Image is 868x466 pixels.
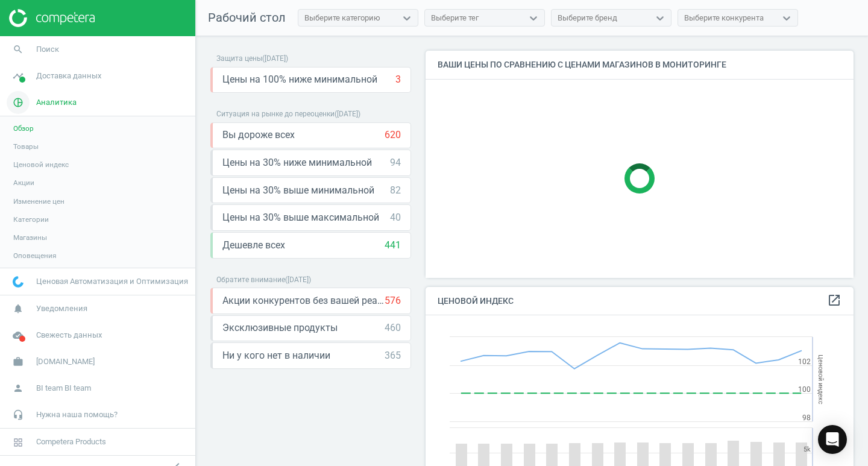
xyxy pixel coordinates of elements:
div: 40 [390,211,401,224]
i: headset_mic [7,403,30,426]
span: Вы дороже всех [222,128,295,142]
i: pie_chart_outlined [7,91,30,114]
span: Цены на 30% ниже минимальной [222,156,372,169]
i: notifications [7,297,30,320]
span: BI team BI team [36,383,91,394]
span: Аналитика [36,97,77,108]
i: cloud_done [7,324,30,347]
div: Выберите тег [431,13,479,24]
span: [DOMAIN_NAME] [36,356,95,367]
span: Изменение цен [13,197,64,206]
span: Нужна наша помощь? [36,409,118,420]
span: ( [DATE] ) [262,54,288,63]
i: open_in_new [827,293,841,307]
span: Цены на 30% выше максимальной [222,211,379,224]
span: ( [DATE] ) [285,276,311,284]
div: Выберите конкурента [684,13,764,24]
i: search [7,38,30,61]
div: 365 [385,349,401,362]
span: Товары [13,142,39,151]
span: Ни у кого нет в наличии [222,349,330,362]
span: Ценовой индекс [13,160,69,169]
img: ajHJNr6hYgQAAAAASUVORK5CYII= [9,9,95,27]
text: 100 [798,385,811,394]
span: Акции конкурентов без вашей реакции [222,294,385,307]
div: 82 [390,184,401,197]
div: 94 [390,156,401,169]
a: open_in_new [827,293,841,309]
div: 576 [385,294,401,307]
div: 620 [385,128,401,142]
div: Выберите категорию [304,13,380,24]
i: work [7,350,30,373]
span: Рабочий стол [208,10,286,25]
text: 5k [804,446,811,453]
span: Поиск [36,44,59,55]
img: wGWNvw8QSZomAAAAABJRU5ErkJggg== [13,276,24,288]
span: Категории [13,215,49,224]
tspan: Ценовой индекс [817,354,825,405]
span: Цены на 100% ниже минимальной [222,73,377,86]
text: 98 [802,414,811,422]
span: Цены на 30% выше минимальной [222,184,374,197]
span: Уведомления [36,303,87,314]
div: 460 [385,321,401,335]
span: ( [DATE] ) [335,110,360,118]
span: Обзор [13,124,34,133]
span: Свежесть данных [36,330,102,341]
span: Дешевле всех [222,239,285,252]
span: Ценовая Автоматизация и Оптимизация [36,276,188,287]
div: Open Intercom Messenger [818,425,847,454]
text: 102 [798,357,811,366]
div: 3 [395,73,401,86]
span: Эксклюзивные продукты [222,321,338,335]
div: Выберите бренд [558,13,617,24]
span: Competera Products [36,436,106,447]
h4: Ваши цены по сравнению с ценами магазинов в мониторинге [426,51,854,79]
span: Оповещения [13,251,56,260]
div: 441 [385,239,401,252]
i: timeline [7,65,30,87]
span: Обратите внимание [216,276,285,284]
span: Акции [13,178,34,187]
span: Доставка данных [36,71,101,81]
span: Ситуация на рынке до переоценки [216,110,335,118]
h4: Ценовой индекс [426,287,854,315]
span: Защита цены [216,54,262,63]
i: person [7,377,30,400]
span: Магазины [13,233,47,242]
